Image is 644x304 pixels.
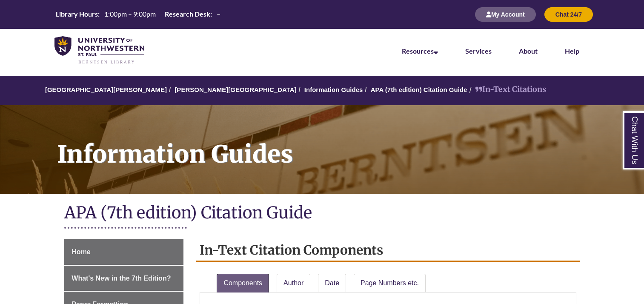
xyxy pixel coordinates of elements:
span: What's New in the 7th Edition? [72,275,171,282]
a: What's New in the 7th Edition? [64,266,183,291]
span: 1:00pm – 9:00pm [104,10,156,18]
a: Date [318,274,346,293]
a: Author [277,274,310,293]
span: – [217,10,220,18]
h1: Information Guides [48,105,644,183]
th: Research Desk: [161,9,213,19]
li: In-Text Citations [467,83,546,96]
span: Home [72,248,90,255]
a: About [519,47,538,55]
button: My Account [475,7,536,22]
a: [GEOGRAPHIC_DATA][PERSON_NAME] [45,86,167,93]
a: Components [217,274,269,293]
img: UNWSP Library Logo [54,36,144,65]
a: Resources [402,47,438,55]
table: Hours Today [52,9,224,19]
a: Hours Today [52,9,224,20]
a: [PERSON_NAME][GEOGRAPHIC_DATA] [175,86,296,93]
h1: APA (7th edition) Citation Guide [64,202,579,225]
a: Information Guides [304,86,363,93]
a: Home [64,239,183,265]
a: Chat 24/7 [544,11,593,18]
th: Library Hours: [52,9,101,19]
a: Services [465,47,492,55]
a: Page Numbers etc. [354,274,426,293]
h2: In-Text Citation Components [196,239,579,262]
button: Chat 24/7 [544,7,593,22]
a: My Account [475,11,536,18]
a: Help [565,47,579,55]
a: APA (7th edition) Citation Guide [371,86,467,93]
